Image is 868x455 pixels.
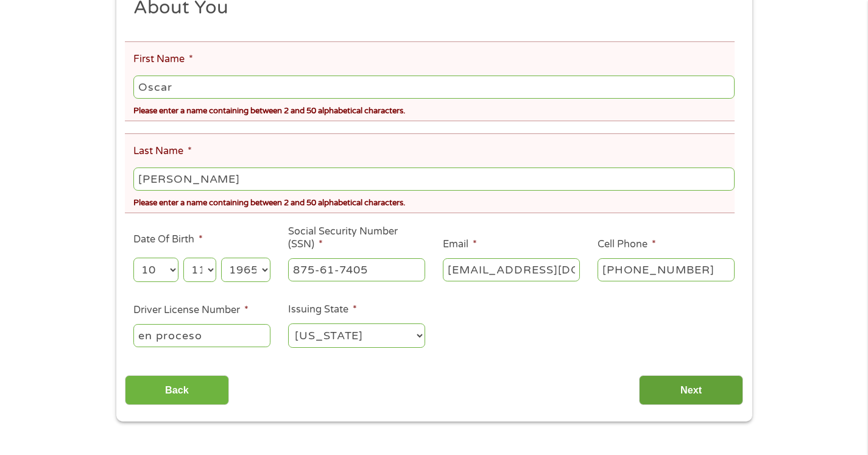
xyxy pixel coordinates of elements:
[443,238,477,251] label: Email
[133,168,734,191] input: Smith
[288,225,425,251] label: Social Security Number (SSN)
[133,145,192,158] label: Last Name
[443,258,580,281] input: john@gmail.com
[133,304,249,317] label: Driver License Number
[133,53,193,66] label: First Name
[133,233,203,246] label: Date Of Birth
[288,258,425,281] input: 078-05-1120
[598,238,656,251] label: Cell Phone
[288,303,357,316] label: Issuing State
[598,258,735,281] input: (541) 754-3010
[133,76,734,99] input: John
[639,375,743,405] input: Next
[133,193,734,210] div: Please enter a name containing between 2 and 50 alphabetical characters.
[125,375,229,405] input: Back
[133,101,734,118] div: Please enter a name containing between 2 and 50 alphabetical characters.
